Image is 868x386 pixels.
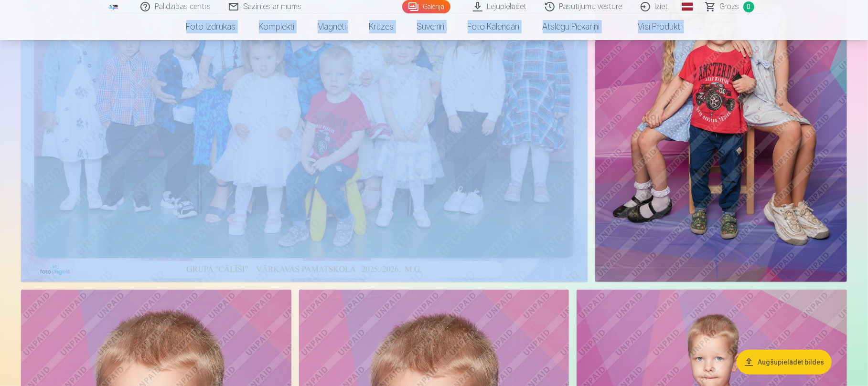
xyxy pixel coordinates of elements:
img: /fa1 [108,4,119,10]
a: Suvenīri [406,13,456,40]
a: Komplekti [247,13,306,40]
a: Foto izdrukas [175,13,247,40]
span: 0 [743,1,754,12]
a: Magnēti [306,13,358,40]
span: Grozs [720,1,739,12]
a: Krūzes [358,13,406,40]
a: Visi produkti [611,13,694,40]
a: Atslēgu piekariņi [531,13,611,40]
button: Augšupielādēt bildes [737,350,832,375]
a: Foto kalendāri [456,13,531,40]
